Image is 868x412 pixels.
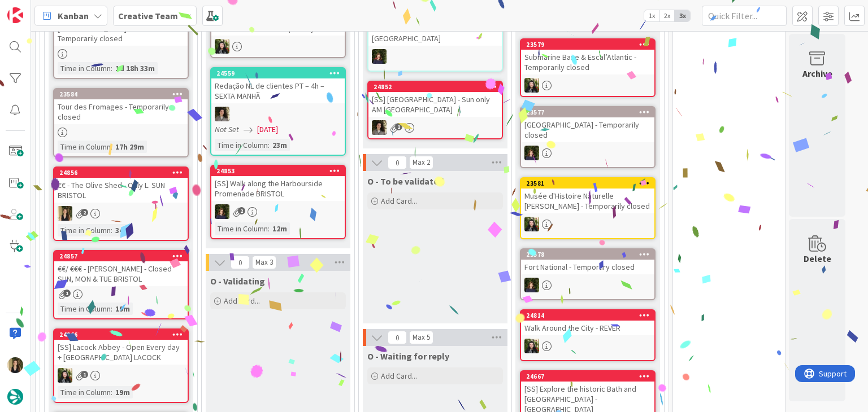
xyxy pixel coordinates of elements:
div: BC [521,339,654,353]
div: 24866 [54,330,188,340]
div: 24814 [521,310,654,321]
img: MS [372,120,387,135]
span: 1x [644,10,659,21]
span: 0 [388,156,407,169]
img: MC [372,49,387,64]
i: Not Set [215,124,239,134]
div: MC [211,204,345,219]
div: 23578Fort National - Temporary closed [521,249,654,274]
div: 23577 [521,107,654,117]
div: SP [54,206,188,221]
div: 24667 [521,371,654,382]
div: MC [368,49,502,64]
div: Archive [802,67,832,80]
div: 24857 [54,251,188,261]
div: Time in Column [58,141,111,153]
img: BC [215,39,229,54]
div: 24853 [211,166,345,176]
div: 23578 [526,251,654,258]
div: 24852 [374,83,502,91]
div: MS [368,120,502,135]
div: 24856 [59,169,188,177]
div: MC [521,278,654,292]
div: 23581 [521,178,654,189]
div: 24856€€ - The Olive Shed - Only L. SUN BRISTOL [54,168,188,203]
span: 1 [81,371,88,378]
span: 2x [659,10,675,21]
div: 24852 [368,82,502,92]
div: Walk Around the City - REVER [521,321,654,335]
div: BC [521,78,654,93]
div: 24866 [59,331,188,339]
span: : [268,222,270,235]
div: Max 3 [255,260,273,265]
span: 1 [395,123,402,130]
div: 23581Musée d'Histoire Naturelle [PERSON_NAME] - Temporarily closed [521,178,654,213]
img: Visit kanbanzone.com [7,7,23,23]
div: 1d 18h 33m [112,62,158,74]
img: MS [215,107,229,121]
div: 24814Walk Around the City - REVER [521,310,654,335]
div: Fort National - Temporary closed [521,260,654,274]
div: MS [211,107,345,121]
img: BC [524,339,539,353]
img: BC [524,217,539,231]
b: Creative Team [118,10,178,21]
div: 24559Redação NL de clientes PT – 4h – SEXTA MANHÃ [211,68,345,103]
img: SP [58,206,72,221]
div: Time in Column [215,139,268,151]
div: MC [521,146,654,160]
span: 1 [63,290,71,297]
div: 24559 [216,69,345,77]
div: TRAVEL STYLES MATRIX - FAMILIES - [GEOGRAPHIC_DATA] [368,21,502,46]
div: Submarine Base & Escal’Atlantic - Temporarily closed [521,50,654,74]
span: Add Card... [381,196,417,206]
div: Time in Column [58,303,111,315]
div: Time in Column [58,224,111,236]
div: 24857€€/ €€€ - [PERSON_NAME] - Closed SUN, MON & TUE BRISTOL [54,251,188,286]
span: 3x [675,10,690,21]
div: BC [211,39,345,54]
div: 23578 [521,249,654,260]
div: 12m [270,222,290,235]
span: : [111,386,112,398]
div: 23584 [59,90,188,98]
div: Time in Column [58,386,111,398]
div: 24814 [526,312,654,319]
img: MC [524,278,539,292]
span: Kanban [58,9,89,23]
div: 24856 [54,168,188,178]
span: : [111,303,112,315]
div: [SS] Lacock Abbey - Open Every day + [GEOGRAPHIC_DATA] LACOCK [54,340,188,365]
img: BC [524,78,539,93]
span: Add Card... [381,371,417,381]
span: : [111,141,112,153]
input: Quick Filter... [702,6,787,26]
div: 23584Tour des Fromages - Temporarily closed [54,89,188,124]
div: 34m [112,224,133,236]
img: BC [58,368,72,383]
div: 24852[SS] [GEOGRAPHIC_DATA] - Sun only AM [GEOGRAPHIC_DATA] [368,82,502,117]
div: Musée d'Histoire Naturelle [PERSON_NAME] - Temporarily closed [521,189,654,213]
span: : [268,139,270,151]
span: Add Card... [224,296,260,306]
img: SP [7,357,23,373]
div: Redação NL de clientes PT – 4h – SEXTA MANHÃ [211,78,345,103]
span: O - To be validated [367,176,444,187]
div: 23581 [526,179,654,187]
span: Support [24,2,51,15]
div: BC [54,368,188,383]
div: 24853 [216,167,345,175]
span: 0 [231,256,250,269]
img: MC [524,146,539,160]
div: 23m [270,139,290,151]
div: €€/ €€€ - [PERSON_NAME] - Closed SUN, MON & TUE BRISTOL [54,261,188,286]
div: 24853[SS] Walk along the Harbourside Promenade BRISTOL [211,166,345,201]
div: Tour des Fromages - Temporarily closed [54,99,188,124]
span: [DATE] [257,124,278,135]
div: 24857 [59,252,188,260]
div: 23577[GEOGRAPHIC_DATA] - Temporarily closed [521,107,654,142]
div: 23579Submarine Base & Escal’Atlantic - Temporarily closed [521,40,654,74]
div: 23584 [54,89,188,99]
div: Time in Column [58,62,111,74]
